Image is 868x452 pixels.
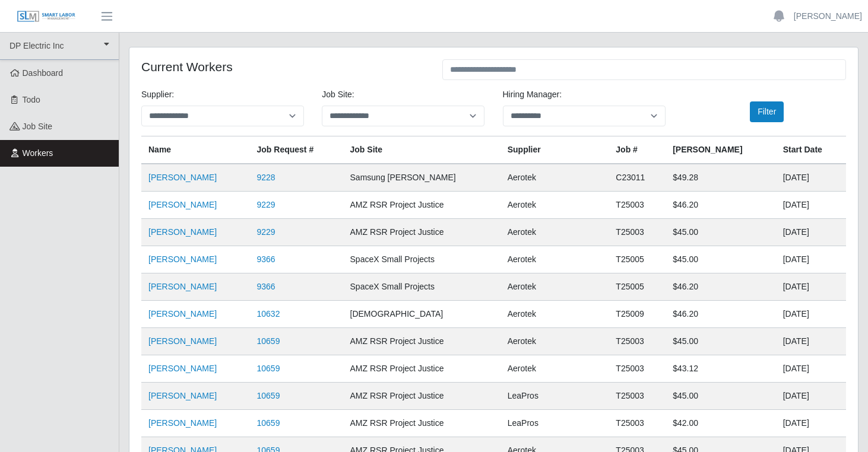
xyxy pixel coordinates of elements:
td: T25003 [609,410,666,437]
td: [DATE] [776,219,846,246]
td: T25005 [609,246,666,273]
label: Supplier: [141,88,174,101]
span: job site [23,122,53,131]
td: $45.00 [666,383,776,410]
span: Workers [23,148,53,158]
td: T25009 [609,301,666,328]
h4: Current Workers [141,59,425,74]
td: LeaPros [500,383,609,410]
a: [PERSON_NAME] [148,418,217,428]
td: $46.20 [666,301,776,328]
a: 10659 [257,336,280,346]
a: [PERSON_NAME] [148,254,217,264]
a: [PERSON_NAME] [148,364,217,373]
td: T25005 [609,273,666,301]
td: $45.00 [666,328,776,355]
td: Aerotek [500,192,609,219]
a: 10632 [257,309,280,319]
a: [PERSON_NAME] [148,173,217,182]
td: AMZ RSR Project Justice [343,355,500,383]
td: Aerotek [500,301,609,328]
a: [PERSON_NAME] [148,336,217,346]
td: [DATE] [776,328,846,355]
td: T25003 [609,355,666,383]
td: T25003 [609,219,666,246]
label: Hiring Manager: [503,88,562,101]
td: AMZ RSR Project Justice [343,192,500,219]
td: $49.28 [666,164,776,192]
td: AMZ RSR Project Justice [343,383,500,410]
th: Job Request # [250,136,343,164]
td: [DATE] [776,383,846,410]
td: [DATE] [776,301,846,328]
a: 9229 [257,227,275,237]
td: $46.20 [666,192,776,219]
td: [DATE] [776,164,846,192]
th: Start Date [776,136,846,164]
a: [PERSON_NAME] [148,282,217,291]
td: [DATE] [776,410,846,437]
th: job site [343,136,500,164]
img: SLM Logo [17,10,76,23]
td: C23011 [609,164,666,192]
a: 10659 [257,418,280,428]
td: Samsung [PERSON_NAME] [343,164,500,192]
td: [DATE] [776,355,846,383]
td: LeaPros [500,410,609,437]
a: 10659 [257,391,280,400]
a: 10659 [257,364,280,373]
td: [DEMOGRAPHIC_DATA] [343,301,500,328]
td: $43.12 [666,355,776,383]
a: 9228 [257,173,275,182]
td: T25003 [609,328,666,355]
td: [DATE] [776,273,846,301]
button: Filter [750,101,784,122]
td: $45.00 [666,246,776,273]
th: Job # [609,136,666,164]
td: Aerotek [500,219,609,246]
td: Aerotek [500,273,609,301]
td: $46.20 [666,273,776,301]
td: AMZ RSR Project Justice [343,410,500,437]
td: Aerotek [500,328,609,355]
th: Name [141,136,250,164]
a: [PERSON_NAME] [794,10,862,23]
td: Aerotek [500,246,609,273]
th: [PERSON_NAME] [666,136,776,164]
a: [PERSON_NAME] [148,227,217,237]
td: Aerotek [500,164,609,192]
a: [PERSON_NAME] [148,391,217,400]
a: [PERSON_NAME] [148,309,217,319]
td: SpaceX Small Projects [343,273,500,301]
td: T25003 [609,192,666,219]
td: Aerotek [500,355,609,383]
span: Todo [23,95,40,104]
span: Dashboard [23,68,64,78]
a: 9366 [257,254,275,264]
td: $45.00 [666,219,776,246]
a: 9366 [257,282,275,291]
a: 9229 [257,200,275,209]
td: [DATE] [776,246,846,273]
td: [DATE] [776,192,846,219]
td: AMZ RSR Project Justice [343,219,500,246]
td: SpaceX Small Projects [343,246,500,273]
a: [PERSON_NAME] [148,200,217,209]
td: $42.00 [666,410,776,437]
td: T25003 [609,383,666,410]
td: AMZ RSR Project Justice [343,328,500,355]
th: Supplier [500,136,609,164]
label: job site: [322,88,354,101]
